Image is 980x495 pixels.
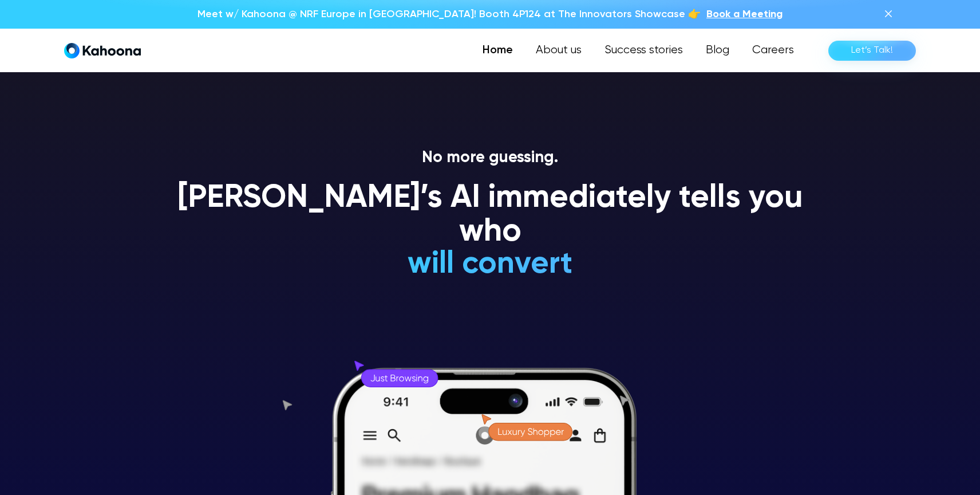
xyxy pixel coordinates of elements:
g: Just Browsing [371,375,429,383]
span: Book a Meeting [706,9,783,19]
p: No more guessing. [164,148,816,168]
a: Book a Meeting [706,7,783,22]
a: home [64,42,141,59]
a: Home [471,39,524,62]
a: Success stories [593,39,694,62]
h1: [PERSON_NAME]’s AI immediately tells you who [164,182,816,250]
h1: will convert [322,247,659,281]
div: Let’s Talk! [851,41,893,60]
a: About us [524,39,593,62]
a: Let’s Talk! [828,41,916,61]
a: Careers [741,39,805,62]
p: Meet w/ Kahoona @ NRF Europe in [GEOGRAPHIC_DATA]! Booth 4P124 at The Innovators Showcase 👉 [197,7,701,22]
a: Blog [694,39,741,62]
